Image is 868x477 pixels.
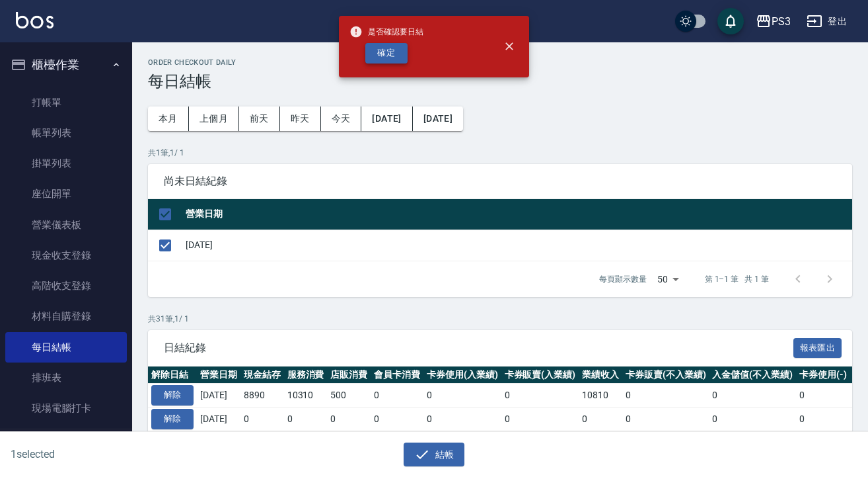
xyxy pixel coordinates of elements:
[349,25,423,38] span: 是否確認要日結
[495,32,524,61] button: close
[148,72,852,91] h3: 每日結帳
[709,408,796,431] td: 0
[5,210,127,240] a: 營業儀表板
[793,338,842,359] button: 報表匯出
[5,363,127,393] a: 排班表
[796,384,850,408] td: 0
[5,48,127,82] button: 櫃檯作業
[164,341,793,355] span: 日結紀錄
[189,107,239,131] button: 上個月
[148,58,852,67] h2: Order checkout daily
[240,408,284,431] td: 0
[240,367,284,384] th: 現金結存
[5,393,127,423] a: 現場電腦打卡
[652,261,684,297] div: 50
[599,273,647,285] p: 每頁顯示數量
[197,367,240,384] th: 營業日期
[5,423,127,454] a: 掃碼打卡
[709,384,796,408] td: 0
[423,408,501,431] td: 0
[371,367,423,384] th: 會員卡消費
[717,8,744,34] button: save
[801,9,852,34] button: 登出
[413,107,463,131] button: [DATE]
[404,443,465,467] button: 結帳
[5,271,127,301] a: 高階收支登錄
[164,175,836,188] span: 尚未日結紀錄
[579,408,622,431] td: 0
[5,301,127,331] a: 材料自購登錄
[197,408,240,431] td: [DATE]
[772,13,791,30] div: PS3
[501,408,579,431] td: 0
[11,446,215,462] h6: 1 selected
[280,107,321,131] button: 昨天
[151,385,194,406] button: 解除
[5,87,127,118] a: 打帳單
[579,367,622,384] th: 業績收入
[501,367,579,384] th: 卡券販賣(入業績)
[750,8,796,35] button: PS3
[705,273,769,285] p: 第 1–1 筆 共 1 筆
[148,107,189,131] button: 本月
[5,332,127,363] a: 每日結帳
[16,12,54,28] img: Logo
[709,367,796,384] th: 入金儲值(不入業績)
[371,408,423,431] td: 0
[321,107,362,131] button: 今天
[148,313,852,325] p: 共 31 筆, 1 / 1
[579,384,622,408] td: 10810
[5,148,127,179] a: 掛單列表
[284,384,328,408] td: 10310
[327,408,371,431] td: 0
[5,240,127,271] a: 現金收支登錄
[327,367,371,384] th: 店販消費
[284,367,328,384] th: 服務消費
[5,179,127,209] a: 座位開單
[796,408,850,431] td: 0
[622,367,709,384] th: 卡券販賣(不入業績)
[361,107,412,131] button: [DATE]
[622,384,709,408] td: 0
[151,409,194,429] button: 解除
[240,384,284,408] td: 8890
[148,147,852,159] p: 共 1 筆, 1 / 1
[197,384,240,408] td: [DATE]
[284,408,328,431] td: 0
[796,367,850,384] th: 卡券使用(-)
[239,107,280,131] button: 前天
[793,341,842,353] a: 報表匯出
[148,367,197,384] th: 解除日結
[622,408,709,431] td: 0
[371,384,423,408] td: 0
[365,43,408,64] button: 確定
[501,384,579,408] td: 0
[182,199,852,230] th: 營業日期
[182,230,852,261] td: [DATE]
[327,384,371,408] td: 500
[423,367,501,384] th: 卡券使用(入業績)
[423,384,501,408] td: 0
[5,118,127,148] a: 帳單列表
